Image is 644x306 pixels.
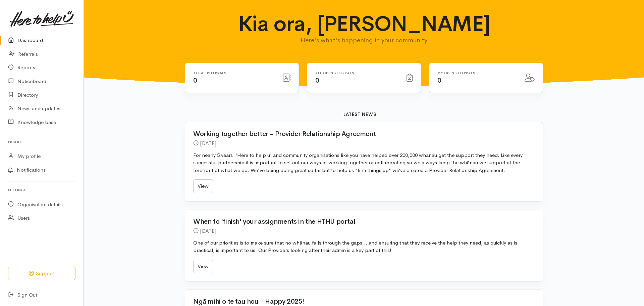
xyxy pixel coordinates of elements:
b: Latest news [343,112,376,117]
h6: My open referrals [437,71,517,75]
button: Support [8,267,75,280]
a: View [193,179,213,193]
h6: Settings [8,185,75,194]
p: For nearly 5 years 'Here to help u' and community organisations like you have helped over 200,000... [193,151,535,174]
time: [DATE] [200,140,216,147]
a: View [193,260,213,273]
p: One of our priorities is to make sure that no whānau falls through the gaps… and ensuring that th... [193,239,535,254]
h2: When to 'finish' your assignments in the HTHU portal [193,218,527,225]
h6: Profile [8,137,75,146]
span: 0 [315,76,319,85]
h2: Working together better - Provider Relationship Agreement [193,130,527,138]
h2: Ngā mihi o te tau hou - Happy 2025! [193,298,527,305]
span: 0 [193,76,197,85]
h6: Total referrals [193,71,274,75]
span: 0 [437,76,441,85]
time: [DATE] [200,227,216,234]
p: Here's what's happening in your community [232,36,496,45]
h6: All open referrals [315,71,398,75]
h1: Kia ora, [PERSON_NAME] [232,12,496,36]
